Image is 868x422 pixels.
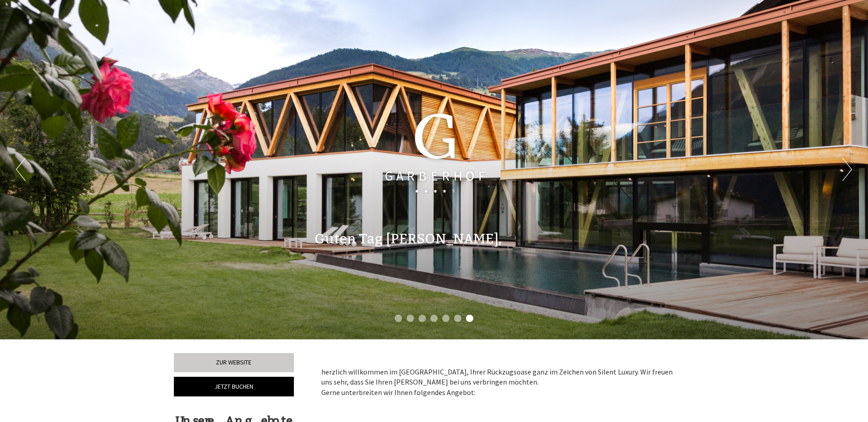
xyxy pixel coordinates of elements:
a: Zur Website [174,353,294,372]
p: herzlich willkommen im [GEOGRAPHIC_DATA], Ihrer Rückzugsoase ganz im Zeichen von Silent Luxury. W... [321,367,681,398]
button: Next [842,158,852,181]
a: Jetzt buchen [174,377,294,396]
h1: Guten Tag [PERSON_NAME], [314,232,502,247]
button: Previous [16,158,26,181]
